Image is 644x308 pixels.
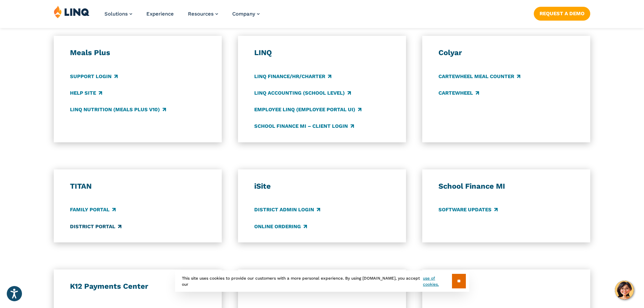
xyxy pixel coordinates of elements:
[70,106,166,113] a: LINQ Nutrition (Meals Plus v10)
[70,182,206,191] h3: TITAN
[438,73,520,80] a: CARTEWHEEL Meal Counter
[70,206,116,214] a: Family Portal
[254,182,390,191] h3: iSite
[232,11,255,17] span: Company
[70,89,102,97] a: Help Site
[188,11,214,17] span: Resources
[254,106,361,113] a: Employee LINQ (Employee Portal UI)
[423,275,452,287] a: use of cookies.
[254,223,307,230] a: Online Ordering
[175,270,469,292] div: This site uses cookies to provide our customers with a more personal experience. By using [DOMAIN...
[254,122,354,130] a: School Finance MI – Client Login
[188,11,218,17] a: Resources
[146,11,174,17] a: Experience
[438,182,574,191] h3: School Finance MI
[70,48,206,57] h3: Meals Plus
[438,89,479,97] a: CARTEWHEEL
[254,73,331,80] a: LINQ Finance/HR/Charter
[104,11,132,17] a: Solutions
[615,281,634,300] button: Hello, have a question? Let’s chat.
[54,5,90,18] img: LINQ | K‑12 Software
[70,223,121,230] a: District Portal
[438,206,498,214] a: Software Updates
[104,5,260,28] nav: Primary Navigation
[232,11,260,17] a: Company
[534,7,590,20] a: Request a Demo
[254,89,351,97] a: LINQ Accounting (school level)
[104,11,128,17] span: Solutions
[70,73,118,80] a: Support Login
[534,5,590,20] nav: Button Navigation
[438,48,574,57] h3: Colyar
[254,48,390,57] h3: LINQ
[254,206,320,214] a: District Admin Login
